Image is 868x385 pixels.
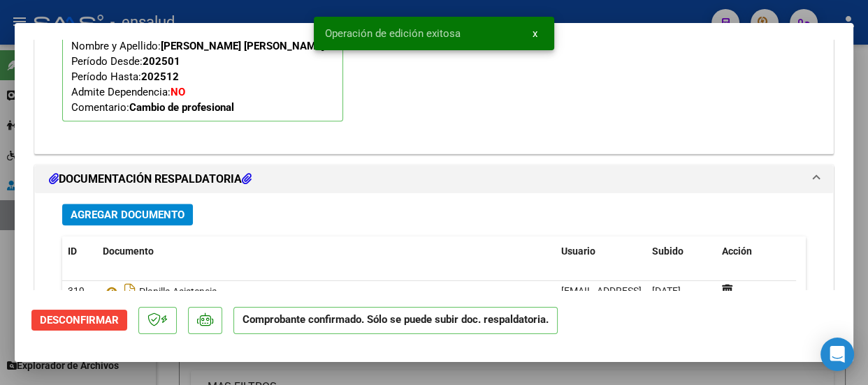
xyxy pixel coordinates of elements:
[129,101,234,114] strong: Cambio de profesional
[49,171,252,188] h1: DOCUMENTACIÓN RESPALDATORIA
[103,286,217,297] span: Planilla Asistencia
[652,285,681,296] span: [DATE]
[533,27,537,40] span: x
[521,21,549,46] button: x
[141,70,179,83] strong: 202512
[820,338,854,371] div: Open Intercom Messenger
[68,246,77,257] span: ID
[646,236,716,266] datatable-header-cell: Subido
[722,246,752,257] span: Acción
[233,307,558,334] p: Comprobante confirmado. Sólo se puede subir doc. respaldatoria.
[556,236,646,266] datatable-header-cell: Usuario
[71,24,324,114] span: CUIL: Nombre y Apellido: Período Desde: Período Hasta: Admite Dependencia:
[171,86,185,98] strong: NO
[561,285,798,296] span: [EMAIL_ADDRESS][DOMAIN_NAME] - [PERSON_NAME]
[62,236,97,266] datatable-header-cell: ID
[35,165,833,193] mat-expansion-panel-header: DOCUMENTACIÓN RESPALDATORIA
[561,246,595,257] span: Usuario
[161,40,324,52] strong: [PERSON_NAME] [PERSON_NAME]
[71,209,185,221] span: Agregar Documento
[103,246,154,257] span: Documento
[652,246,683,257] span: Subido
[143,55,180,68] strong: 202501
[716,236,786,266] datatable-header-cell: Acción
[68,285,85,296] span: 319
[62,204,193,225] button: Agregar Documento
[31,310,127,331] button: Desconfirmar
[40,314,119,326] span: Desconfirmar
[97,236,556,266] datatable-header-cell: Documento
[325,27,461,40] span: Operación de edición exitosa
[71,101,234,114] span: Comentario:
